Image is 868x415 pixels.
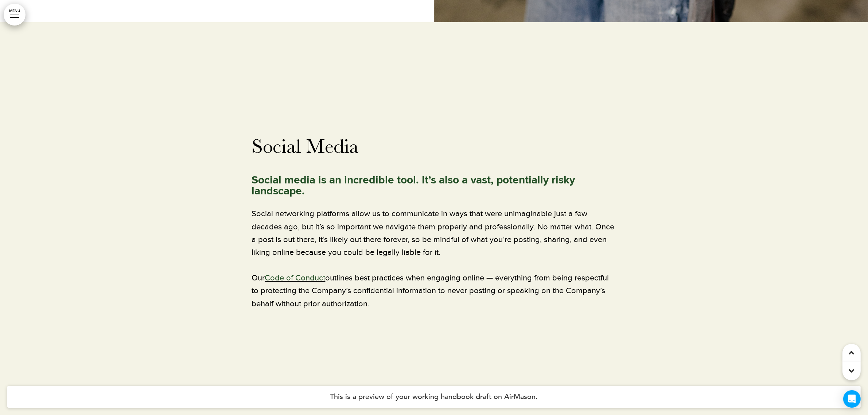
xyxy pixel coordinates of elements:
[7,386,861,408] h4: This is a preview of your working handbook draft on AirMason.
[252,272,616,310] p: Our outlines best practices when engaging online — everything from being respectful to protecting...
[252,207,616,259] p: Social networking platforms allow us to communicate in ways that were unimaginable just a few dec...
[843,390,861,408] div: Open Intercom Messenger
[252,175,616,197] h6: Social media is an incredible tool. It’s also a vast, potentially risky landscape.
[4,4,26,26] a: MENU
[252,136,616,156] h1: Social Media
[265,273,326,283] a: Code of Conduct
